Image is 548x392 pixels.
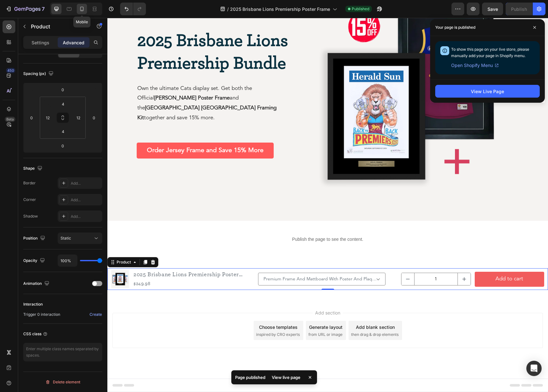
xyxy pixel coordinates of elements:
[23,180,36,186] div: Border
[294,255,307,267] button: decrement
[235,374,265,381] p: Page published
[25,252,147,262] h1: 2025 Brisbane Lions Premiership Poster Frame
[23,234,47,243] div: Position
[31,23,85,30] p: Product
[45,378,80,386] div: Delete element
[107,18,548,392] iframe: Design area
[152,306,190,313] div: Choose templates
[3,3,47,15] button: 7
[367,254,437,269] button: Add to cart
[249,306,287,313] div: Add blank section
[23,279,51,288] div: Animation
[435,24,475,31] p: Your page is published
[482,3,503,15] button: Save
[27,113,36,122] input: 0
[74,113,83,122] input: 12px
[6,68,15,73] div: 450
[23,331,48,337] div: CSS class
[149,314,192,320] span: inspired by CRO experts
[90,312,102,317] div: Create
[352,6,369,12] span: Published
[42,5,45,13] p: 7
[16,218,425,225] p: Publish the page to see the content.
[511,6,527,12] div: Publish
[23,164,44,173] div: Shape
[5,117,15,122] div: Beta
[487,6,498,12] span: Save
[23,70,55,78] div: Spacing (px)
[23,301,43,307] div: Interaction
[23,312,60,317] span: Trigger 0 interaction
[89,113,99,122] input: 0
[506,3,532,15] button: Publish
[451,62,493,69] span: Open Shopify Menu
[388,256,416,266] div: Add to cart
[202,306,235,313] div: Generate layout
[61,236,71,240] span: Static
[57,99,69,109] input: 4px
[268,373,304,382] div: View live page
[89,311,102,318] button: Create
[71,181,101,186] div: Add...
[56,85,69,94] input: 0
[120,3,146,15] div: Undo/Redo
[244,314,291,320] span: then drag & drop elements
[23,256,46,265] div: Opacity
[25,262,147,270] div: $249.98
[56,141,69,151] input: 0
[471,88,504,95] div: View Live Page
[205,292,235,298] span: Add section
[435,85,540,98] button: View Live Page
[23,377,102,387] button: Delete element
[23,213,38,219] div: Shadow
[32,39,49,46] p: Settings
[451,47,529,58] span: To show this page on your live store, please manually add your page in Shopify menu.
[23,197,36,203] div: Corner
[58,233,102,244] button: Static
[201,314,235,320] span: from URL or image
[58,255,77,266] input: Auto
[57,127,69,136] input: 4px
[227,6,229,12] span: /
[8,241,25,247] div: Product
[350,255,363,267] button: increment
[307,255,350,267] input: quantity
[230,6,330,12] span: 2025 Brisbane Lions Premiership Poster Frame
[63,39,84,46] p: Advanced
[43,113,53,122] input: 12px
[71,197,101,203] div: Add...
[71,214,101,219] div: Add...
[526,361,542,376] div: Open Intercom Messenger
